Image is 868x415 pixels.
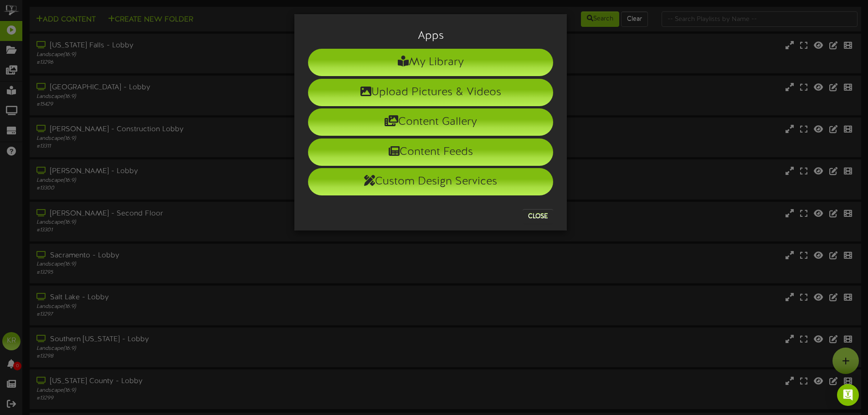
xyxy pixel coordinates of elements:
[308,138,553,166] li: Content Feeds
[308,30,553,42] h3: Apps
[308,168,553,195] li: Custom Design Services
[837,384,859,406] div: Open Intercom Messenger
[308,79,553,106] li: Upload Pictures & Videos
[308,49,553,76] li: My Library
[523,209,553,224] button: Close
[308,108,553,136] li: Content Gallery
